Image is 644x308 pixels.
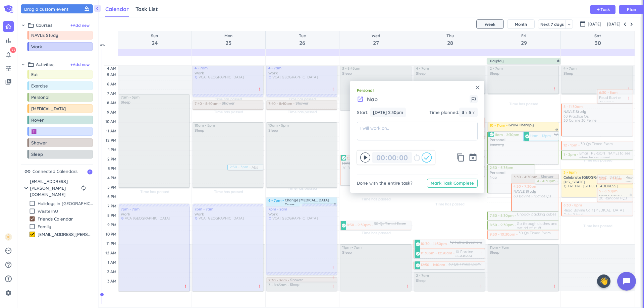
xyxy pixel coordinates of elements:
i: check_circle [416,242,420,247]
span: Sun [151,33,158,39]
i: video_library [5,78,12,85]
i: check_box [29,231,36,238]
div: 2 AM [106,269,118,274]
div: 3 - 6pm [563,170,631,175]
div: 4 PM [106,175,118,180]
a: Go to August 28, 2025 [445,32,455,48]
div: Celebrate [GEOGRAPHIC_DATA][US_STATE] [563,175,631,184]
div: Change [MEDICAL_DATA] Trays [285,198,336,205]
span: Mon [224,33,232,39]
span: Mark Task Complete [431,181,474,185]
i: chevron_right [21,23,26,28]
a: Go to August 30, 2025 [593,32,602,48]
i: priority_high [627,87,631,91]
span: Holidays in [GEOGRAPHIC_DATA] [38,200,93,206]
div: 2 PM [106,157,118,162]
span: Personal [357,87,374,94]
div: 11 PM [105,241,118,246]
span: Sleep [31,151,82,157]
i: priority_high [183,284,187,288]
div: 12 PM [104,138,118,143]
span: Start: [357,109,368,116]
i: priority_high [331,87,335,91]
div: 9 PM [106,222,118,227]
span: Courses [36,22,52,29]
div: 10 AM [104,119,118,124]
i: lock [333,203,336,206]
i: tune [5,65,12,72]
div: Grow Therapy [508,123,557,127]
i: keyboard_arrow_down [567,22,572,27]
span: Nap [367,95,378,103]
a: Go to August 24, 2025 [150,32,159,48]
div: 7 AM [106,91,118,96]
span: Time has passed [214,110,243,114]
i: event_busy [468,153,478,162]
span: + Add new [70,22,90,28]
i: pending [5,247,12,254]
input: 00 [461,108,464,117]
div: 8 PM [106,213,118,218]
span: Wed [372,33,380,39]
span: 27 [372,39,380,47]
div: 6 - 7pm [268,198,285,205]
span: Connected Calendars [33,168,77,175]
div: 7 PM [106,203,118,208]
span: Time has passed [362,231,391,235]
i: lock [557,59,560,62]
span: Time has passed [583,158,612,163]
i: priority_high [331,284,335,288]
div: 10 PM [104,232,118,237]
button: +Add new [70,62,90,68]
i: outlined_flag [470,96,477,103]
i: launch [357,96,364,103]
a: Go to August 27, 2025 [370,32,382,48]
i: lock [555,128,558,131]
i: check_circle [525,134,530,139]
span: caitlin.rolle@gmail.com [30,178,79,198]
div: Payday [490,59,559,63]
span: Time has passed [140,189,169,194]
span: Sat [594,33,601,39]
span: Friends Calendar [38,216,93,222]
i: chevron_right [22,184,30,192]
div: Drag a custom event [24,6,91,12]
span: Fri [521,33,527,39]
i: settings [5,290,12,296]
span: [DATE] [588,21,601,27]
span: Calendar [105,6,129,12]
i: check_box_outline_blank [29,223,36,230]
span: WesternU [38,208,93,214]
div: 3 PM [106,166,118,171]
span: Rover [31,117,82,123]
span: Time has passed [215,97,242,101]
span: 00 [397,152,410,163]
span: Time has passed [509,102,538,106]
span: Week [485,22,495,27]
span: [EMAIL_ADDRESS][PERSON_NAME][DOMAIN_NAME] [38,231,93,237]
span: + Add new [70,62,90,68]
span: Time has passed [288,110,317,114]
i: priority_high [480,251,484,255]
div: 5 AM [106,72,118,77]
div: 10 - 11am [490,123,508,130]
span: Plan [627,7,636,12]
span: 👋 [599,276,608,287]
span: 30 [594,39,601,47]
input: 00 [374,153,385,162]
span: Task [600,7,610,12]
a: settings [3,288,14,298]
i: check_box_outline_blank [29,200,36,207]
span: 29 [521,39,527,47]
span: 24 [151,39,158,47]
i: close [474,84,481,91]
div: 6 AM [106,81,118,86]
i: priority_high [480,242,484,246]
span: Time has passed [288,186,317,191]
span: Activities [36,61,54,68]
div: 1 AM [106,260,118,265]
i: bar_chart [5,37,12,44]
span: 33 [10,47,16,53]
i: check_box_outline_blank [29,208,36,214]
span: Work [31,44,82,49]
